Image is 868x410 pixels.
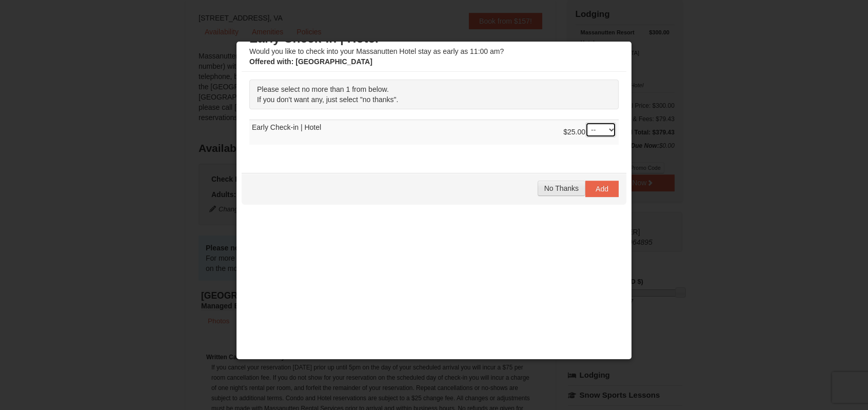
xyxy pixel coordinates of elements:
[544,184,579,192] span: No Thanks
[585,181,619,197] button: Add
[563,122,616,143] div: $25.00
[596,185,608,193] span: Add
[249,31,619,67] div: Would you like to check into your Massanutten Hotel stay as early as 11:00 am?
[249,57,291,66] span: Offered with
[257,85,389,93] span: Please select no more than 1 from below.
[249,57,372,66] strong: : [GEOGRAPHIC_DATA]
[249,120,619,145] td: Early Check-in | Hotel
[538,181,585,196] button: No Thanks
[257,95,398,104] span: If you don't want any, just select "no thanks".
